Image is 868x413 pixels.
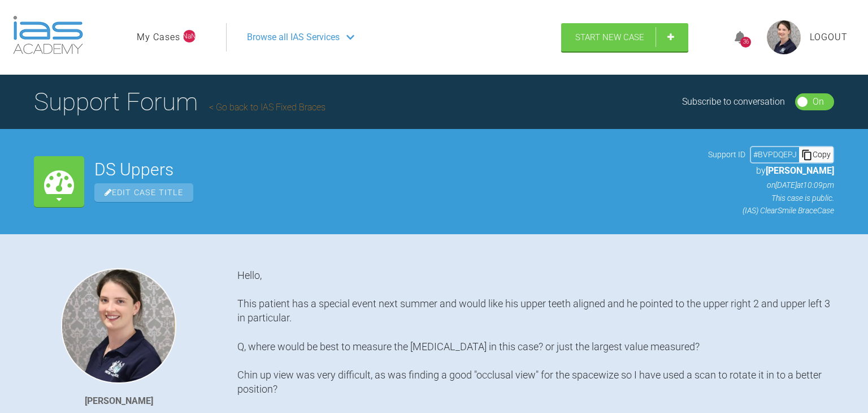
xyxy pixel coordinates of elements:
p: on [DATE] at 10:09pm [708,179,834,191]
img: logo-light.3e3ef733.png [13,16,83,54]
span: Browse all IAS Services [247,30,340,45]
span: NaN [183,30,196,42]
h1: Support Forum [34,82,325,122]
a: Go back to IAS Fixed Braces [209,102,325,113]
span: Start New Case [575,32,644,42]
span: Support ID [708,148,745,161]
div: Copy [799,147,833,162]
div: Subscribe to conversation [682,94,785,109]
span: Edit Case Title [94,183,193,202]
a: My Cases [137,30,180,45]
p: by [708,164,834,178]
img: profile.png [767,20,801,54]
div: On [813,94,824,109]
p: This case is public. [708,192,834,204]
a: Logout [810,30,848,45]
div: # BVPDQEPJ [751,148,799,161]
p: (IAS) ClearSmile Brace Case [708,204,834,217]
div: 36 [740,37,751,48]
img: Hannah Hopkins [61,268,176,384]
h2: DS Uppers [94,161,698,178]
a: Start New Case [561,23,688,51]
div: [PERSON_NAME] [85,394,153,408]
span: [PERSON_NAME] [766,165,834,176]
